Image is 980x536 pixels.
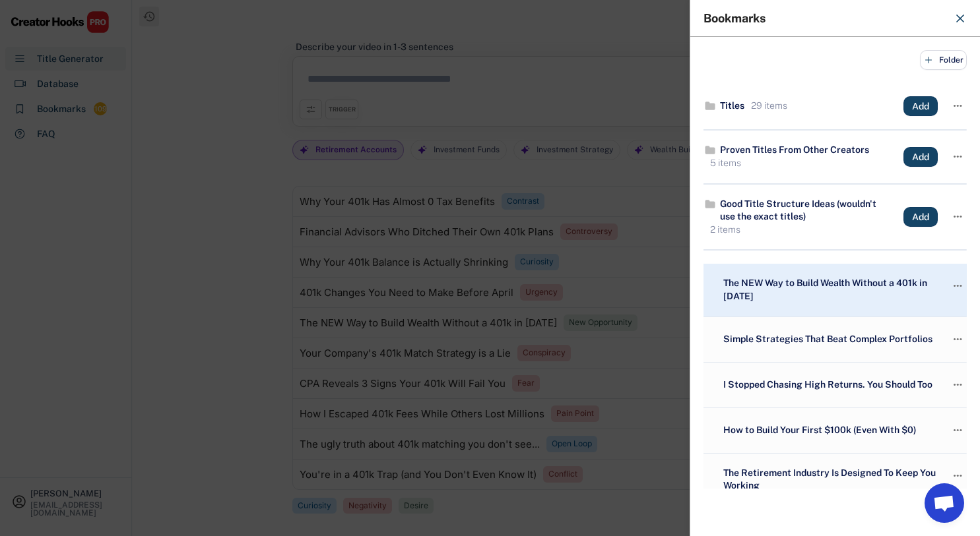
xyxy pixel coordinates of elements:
[903,147,938,167] button: Add
[720,467,938,492] div: The Retirement Industry Is Designed To Keep You Working
[954,150,962,164] text: 
[720,333,938,346] div: Simple Strategies That Beat Complex Portfolios
[720,277,938,303] div: The NEW Way to Build Wealth Without a 401k in [DATE]
[951,148,964,166] button: 
[954,423,962,437] text: 
[951,277,964,295] button: 
[951,376,964,394] button: 
[954,210,962,223] text: 
[954,280,962,293] text: 
[720,100,744,113] div: Titles
[954,378,962,392] text: 
[707,157,741,170] div: 5 items
[748,100,787,113] div: 29 items
[951,97,964,115] button: 
[951,208,964,226] button: 
[720,378,938,392] div: I Stopped Chasing High Returns. You Should Too
[951,467,964,485] button: 
[954,332,962,346] text: 
[951,330,964,349] button: 
[920,50,967,70] button: Folder
[954,99,962,113] text: 
[720,424,938,437] div: How to Build Your First $100k (Even With $0)
[903,96,938,116] button: Add
[720,198,885,223] div: Good Title Structure Ideas (wouldn't use the exact titles)
[954,469,962,483] text: 
[703,13,946,24] div: Bookmarks
[951,421,964,440] button: 
[903,207,938,227] button: Add
[720,144,869,157] div: Proven Titles From Other Creators
[925,483,964,523] a: Open chat
[707,223,740,237] div: 2 items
